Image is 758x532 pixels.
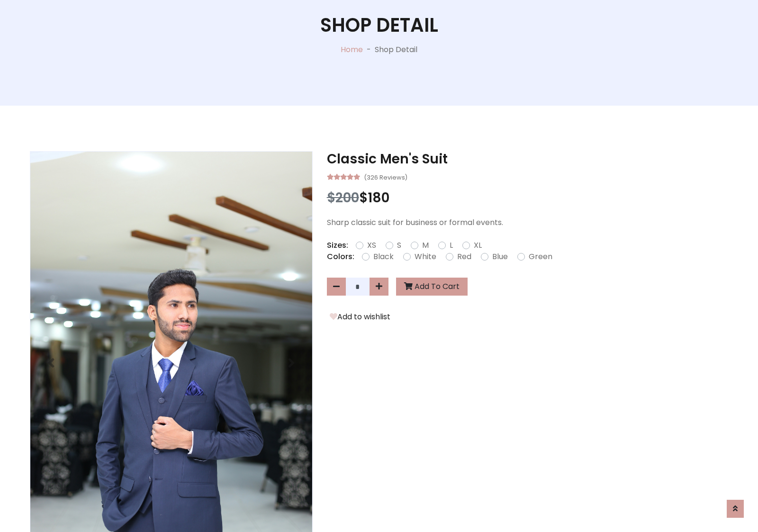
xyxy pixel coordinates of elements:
label: Green [529,251,552,262]
label: White [415,251,436,262]
button: Add to wishlist [327,311,393,323]
label: L [450,240,453,251]
label: Black [373,251,394,262]
label: S [397,240,401,251]
p: - [363,44,375,55]
span: 180 [368,189,389,207]
p: Colors: [327,251,354,262]
span: $200 [327,189,359,207]
h3: Classic Men's Suit [327,151,728,167]
p: Sizes: [327,240,348,251]
p: Sharp classic suit for business or formal events. [327,217,728,228]
button: Add To Cart [396,278,468,296]
label: XL [474,240,482,251]
label: Red [457,251,471,262]
small: (326 Reviews) [364,171,407,182]
p: Shop Detail [375,44,417,55]
a: Home [341,44,363,55]
label: M [422,240,429,251]
label: XS [367,240,376,251]
h1: Shop Detail [320,14,438,36]
label: Blue [492,251,508,262]
h3: $ [327,190,728,206]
